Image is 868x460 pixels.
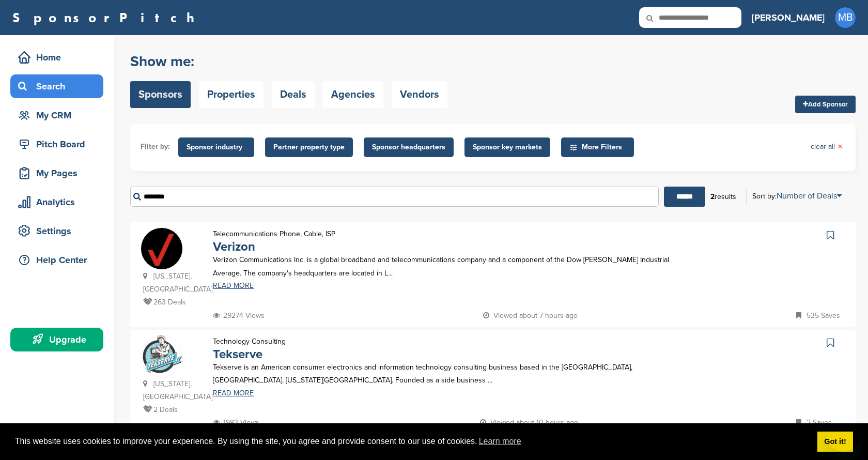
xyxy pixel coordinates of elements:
[752,10,825,25] h3: [PERSON_NAME]
[372,142,445,153] span: Sponsor headquarters
[480,416,578,429] p: Viewed about 10 hours ago
[143,270,203,296] p: [US_STATE], [GEOGRAPHIC_DATA]
[213,282,674,289] a: READ MORE
[213,239,255,254] a: Verizon
[16,330,103,349] div: Upgrade
[16,222,103,240] div: Settings
[10,190,103,214] a: Analytics
[187,142,246,153] span: Sponsor industry
[10,45,103,69] a: Home
[10,248,103,272] a: Help Center
[141,335,182,378] img: Open uri20141112 50798 qblelt
[16,193,103,211] div: Analytics
[796,416,832,429] p: 2 Saves
[569,142,629,153] span: More Filters
[16,251,103,269] div: Help Center
[811,141,843,152] a: clear all×
[483,309,578,322] p: Viewed about 7 hours ago
[10,161,103,185] a: My Pages
[16,135,103,154] div: Pitch Board
[817,432,853,452] a: dismiss cookie message
[213,309,265,322] p: 29274 Views
[141,141,170,152] li: Filter by:
[130,81,191,108] a: Sponsors
[143,377,203,403] p: [US_STATE], [GEOGRAPHIC_DATA]
[795,96,856,113] a: Add Sponsor
[10,219,103,243] a: Settings
[273,142,345,153] span: Partner property type
[213,390,674,397] a: READ MORE
[323,81,383,108] a: Agencies
[15,434,809,449] span: This website uses cookies to improve your experience. By using the site, you agree and provide co...
[10,103,103,127] a: My CRM
[827,419,860,452] iframe: Button to launch messaging window
[141,228,182,269] img: Verizon logo
[705,188,741,206] div: results
[16,106,103,125] div: My CRM
[143,296,203,309] p: 263 Deals
[213,335,286,348] p: Technology Consulting
[10,132,103,156] a: Pitch Board
[835,7,856,28] span: MB
[213,416,259,429] p: 1983 Views
[777,191,842,201] a: Number of Deals
[213,253,674,279] p: Verizon Communications Inc. is a global broadband and telecommunications company and a component ...
[752,6,825,29] a: [PERSON_NAME]
[710,192,715,201] b: 2
[213,227,335,240] p: Telecommunications Phone, Cable, ISP
[130,52,447,71] h2: Show me:
[213,361,674,387] p: Tekserve is an American consumer electronics and information technology consulting business based...
[16,77,103,96] div: Search
[16,164,103,182] div: My Pages
[199,81,263,108] a: Properties
[12,11,201,24] a: SponsorPitch
[477,434,523,449] a: learn more about cookies
[796,309,840,322] p: 535 Saves
[16,48,103,67] div: Home
[752,192,842,200] div: Sort by:
[392,81,447,108] a: Vendors
[143,403,203,416] p: 2 Deals
[272,81,315,108] a: Deals
[213,347,262,362] a: Tekserve
[473,142,542,153] span: Sponsor key markets
[10,74,103,98] a: Search
[838,141,843,152] span: ×
[10,328,103,351] a: Upgrade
